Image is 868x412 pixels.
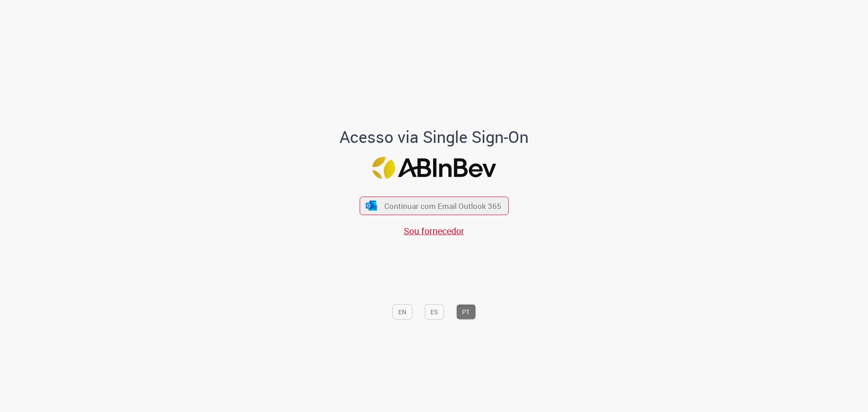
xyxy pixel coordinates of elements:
button: PT [456,304,476,319]
button: EN [392,304,412,319]
button: ícone Azure/Microsoft 360 Continuar com Email Outlook 365 [359,196,509,215]
img: ícone Azure/Microsoft 360 [365,201,378,210]
h1: Acesso via Single Sign-On [309,128,560,146]
button: ES [425,304,444,319]
img: Logo ABInBev [372,156,496,179]
span: Continuar com Email Outlook 365 [384,201,501,211]
a: Sou fornecedor [404,225,464,237]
